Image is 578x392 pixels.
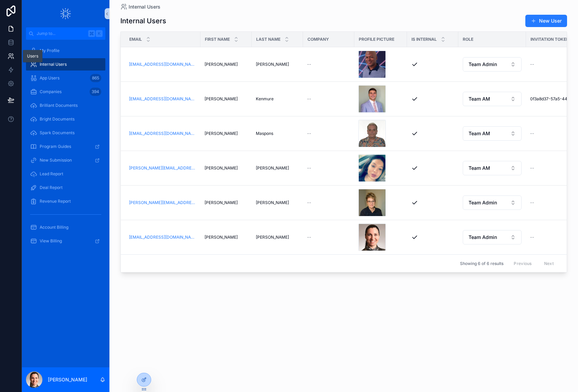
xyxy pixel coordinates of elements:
[129,96,196,102] a: [EMAIL_ADDRESS][DOMAIN_NAME]
[40,199,71,204] span: Revenue Report
[460,261,503,266] span: Showing 6 of 6 results
[530,37,569,42] span: Invitation token
[307,37,329,42] span: Company
[530,200,534,205] span: --
[307,165,350,171] a: --
[469,199,497,206] span: Team Admin
[307,165,311,171] span: --
[469,96,490,102] span: Team AM
[307,62,311,67] span: --
[40,75,60,81] span: App Users
[26,168,105,180] a: Lead Report
[40,103,78,108] span: Brilliant Documents
[26,235,105,247] a: View Billing
[256,165,299,171] a: [PERSON_NAME]
[61,8,71,19] img: App logo
[90,88,101,96] div: 394
[205,96,238,102] span: [PERSON_NAME]
[463,57,522,72] button: Select Button
[40,225,68,230] span: Account Billing
[26,58,105,71] a: Internal Users
[48,376,87,383] p: [PERSON_NAME]
[307,235,350,240] a: --
[307,62,350,67] a: --
[307,96,311,102] span: --
[463,195,522,210] button: Select Button
[26,195,105,207] a: Revenue Report
[205,62,238,67] span: [PERSON_NAME]
[307,131,311,136] span: --
[411,37,437,42] span: Is internal
[26,72,105,84] a: App Users865
[205,37,230,42] span: First name
[256,131,273,136] span: Maspons
[37,31,86,36] span: Jump to...
[463,161,522,175] button: Select Button
[205,96,248,102] a: [PERSON_NAME]
[129,200,196,205] a: [PERSON_NAME][EMAIL_ADDRESS][DOMAIN_NAME]
[129,165,196,171] a: [PERSON_NAME][EMAIL_ADDRESS][DOMAIN_NAME]
[26,86,105,98] a: Companies394
[129,37,142,42] span: Email
[205,165,238,171] span: [PERSON_NAME]
[120,3,160,10] a: Internal Users
[256,62,299,67] a: [PERSON_NAME]
[530,62,534,67] span: --
[307,96,350,102] a: --
[129,62,196,67] a: [EMAIL_ADDRESS][DOMAIN_NAME]
[469,234,497,241] span: Team Admin
[90,74,101,82] div: 865
[40,89,62,94] span: Companies
[205,200,238,205] span: [PERSON_NAME]
[462,126,522,141] a: Select Button
[469,61,497,68] span: Team Admin
[530,131,534,136] span: --
[26,154,105,166] a: New Submission
[462,195,522,210] a: Select Button
[26,45,105,57] a: My Profile
[307,200,350,205] a: --
[40,116,75,122] span: Bright Documents
[463,126,522,141] button: Select Button
[256,62,289,67] span: [PERSON_NAME]
[26,113,105,125] a: Bright Documents
[359,37,394,42] span: Profile picture
[205,200,248,205] a: [PERSON_NAME]
[256,235,289,240] span: [PERSON_NAME]
[307,131,350,136] a: --
[469,130,490,137] span: Team AM
[256,131,299,136] a: Maspons
[40,48,60,53] span: My Profile
[40,238,62,244] span: View Billing
[129,235,196,240] a: [EMAIL_ADDRESS][DOMAIN_NAME]
[463,92,522,106] button: Select Button
[256,96,274,102] span: Kenmure
[40,144,71,149] span: Program Guides
[129,131,196,136] a: [EMAIL_ADDRESS][DOMAIN_NAME]
[26,99,105,112] a: Brilliant Documents
[40,130,75,136] span: Spark Documents
[256,200,299,205] a: [PERSON_NAME]
[26,140,105,153] a: Program Guides
[40,185,63,190] span: Deal Report
[462,57,522,72] a: Select Button
[26,27,105,40] button: Jump to...K
[256,37,280,42] span: Last name
[40,157,72,163] span: New Submission
[26,181,105,194] a: Deal Report
[205,235,238,240] span: [PERSON_NAME]
[469,165,490,172] span: Team AM
[463,230,522,244] button: Select Button
[27,53,38,59] div: Users
[525,15,567,27] a: New User
[256,96,299,102] a: Kenmure
[462,91,522,106] a: Select Button
[256,165,289,171] span: [PERSON_NAME]
[205,165,248,171] a: [PERSON_NAME]
[256,200,289,205] span: [PERSON_NAME]
[463,37,473,42] span: Role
